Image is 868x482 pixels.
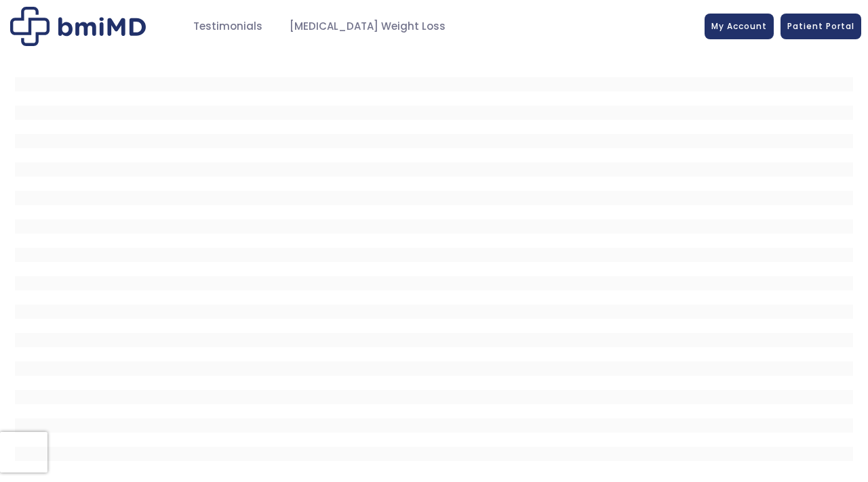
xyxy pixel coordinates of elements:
img: Patient Messaging Portal [10,7,146,46]
a: My Account [705,14,774,39]
span: My Account [711,20,767,32]
a: Testimonials [180,14,276,40]
span: Patient Portal [787,20,854,32]
span: [MEDICAL_DATA] Weight Loss [290,19,446,35]
span: Testimonials [193,19,262,35]
a: [MEDICAL_DATA] Weight Loss [276,14,459,40]
iframe: MDI Patient Messaging Portal [15,63,853,469]
a: Patient Portal [781,14,861,39]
